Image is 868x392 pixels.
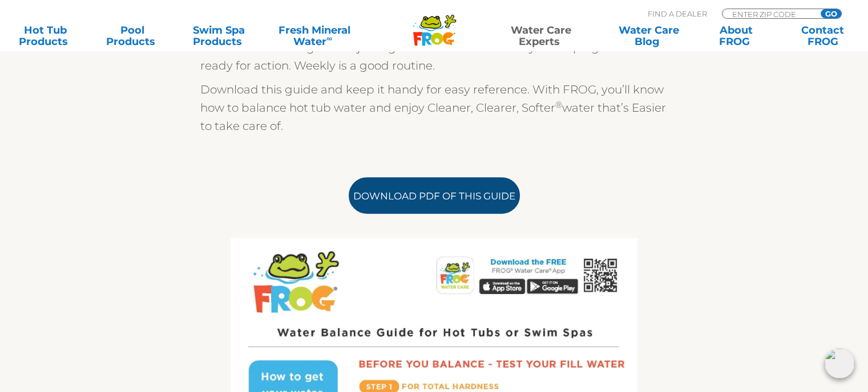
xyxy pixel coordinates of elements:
p: Download this guide and keep it handy for easy reference. With FROG, you’ll know how to balance h... [200,80,668,135]
a: Hot TubProducts [11,24,79,47]
a: PoolProducts [98,24,165,47]
a: AboutFROG [702,24,769,47]
a: Water CareExperts [486,24,596,47]
a: ContactFROG [789,24,857,47]
a: Download PDF of this Guide [349,177,520,214]
input: Zip Code Form [731,9,808,19]
sup: ® [555,99,562,110]
img: openIcon [825,349,854,378]
sup: ∞ [326,34,332,43]
input: GO [821,9,841,18]
p: Find A Dealer [648,9,707,19]
a: Water CareBlog [615,24,683,47]
a: Swim SpaProducts [185,24,253,47]
a: Fresh MineralWater∞ [272,24,357,47]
